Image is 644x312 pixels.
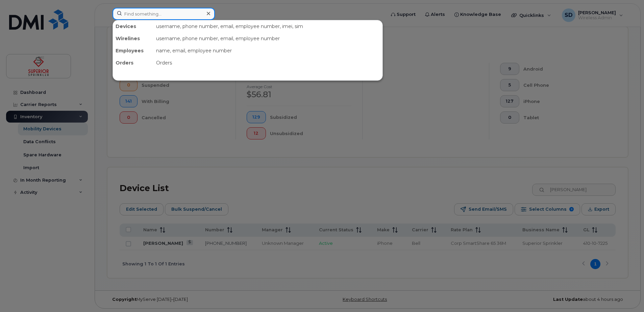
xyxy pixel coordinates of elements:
[113,32,153,45] div: Wirelines
[113,57,153,69] div: Orders
[153,32,382,45] div: username, phone number, email, employee number
[153,45,382,57] div: name, email, employee number
[153,57,382,69] div: Orders
[113,45,153,57] div: Employees
[113,20,153,32] div: Devices
[153,20,382,32] div: username, phone number, email, employee number, imei, sim
[113,8,215,20] input: Find something...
